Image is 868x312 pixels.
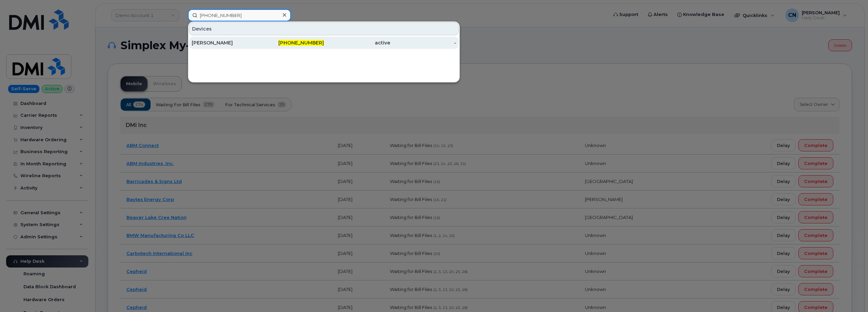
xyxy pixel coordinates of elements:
[189,22,459,35] div: Devices
[189,37,459,49] a: [PERSON_NAME][PHONE_NUMBER]active-
[192,39,258,46] div: [PERSON_NAME]
[390,39,456,46] div: -
[324,39,390,46] div: active
[278,40,324,46] span: [PHONE_NUMBER]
